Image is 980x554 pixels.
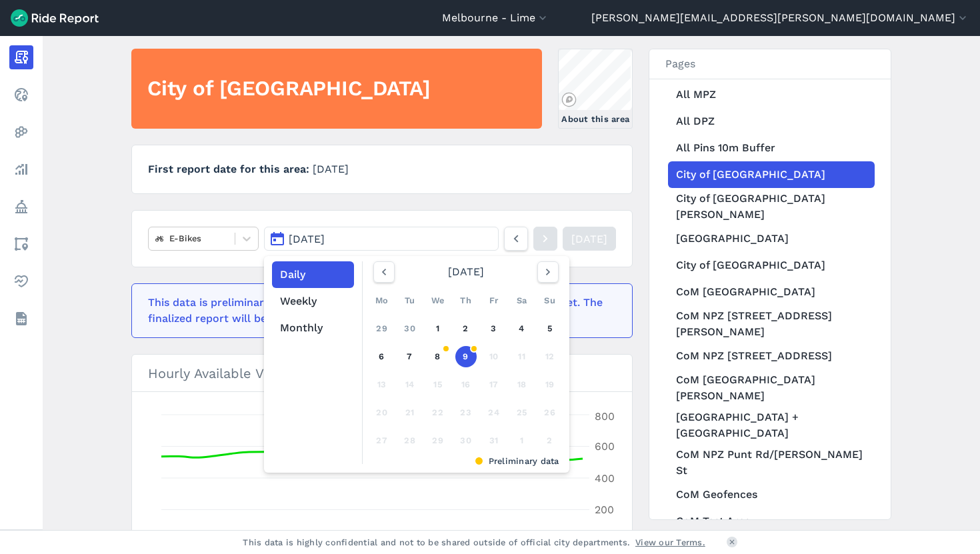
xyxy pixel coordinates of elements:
div: Preliminary data [373,455,559,467]
a: All MPZ [668,81,875,108]
a: Areas [9,232,33,256]
div: 22 [427,402,449,423]
a: 9 [455,346,477,367]
a: 3 [483,318,505,339]
a: City of [GEOGRAPHIC_DATA] [668,252,875,279]
a: 30 [399,318,421,339]
h2: City of [GEOGRAPHIC_DATA] [147,74,431,103]
button: Melbourne - Lime [442,10,549,26]
div: 27 [371,430,393,451]
a: Report [9,45,33,69]
div: Sa [511,290,533,311]
button: Monthly [272,315,354,341]
div: 2 [539,430,561,451]
tspan: 600 [595,440,615,453]
a: Heatmaps [9,120,33,144]
a: Health [9,269,33,293]
a: Mapbox logo [561,92,577,107]
a: CoM [GEOGRAPHIC_DATA][PERSON_NAME] [668,369,875,407]
div: 20 [371,402,393,423]
a: 29 [371,318,393,339]
div: 15 [427,374,449,395]
div: 16 [455,374,477,395]
span: [DATE] [289,233,325,245]
div: 24 [483,402,505,423]
button: [PERSON_NAME][EMAIL_ADDRESS][PERSON_NAME][DOMAIN_NAME] [591,10,969,26]
tspan: 400 [595,472,615,485]
div: Su [539,290,561,311]
div: 31 [483,430,505,451]
h3: Hourly Available Vehicles in City of [GEOGRAPHIC_DATA] [132,355,632,392]
a: 4 [511,318,533,339]
a: Analyze [9,157,33,181]
span: First report date for this area [148,163,313,175]
div: This data is preliminary and may be missing events that haven't been reported yet. The finalized ... [148,295,608,327]
a: CoM NPZ Punt Rd/[PERSON_NAME] St [668,444,875,481]
a: CoM Test Area [668,508,875,535]
a: 1 [427,318,449,339]
a: CoM [GEOGRAPHIC_DATA] [668,279,875,305]
div: 12 [539,346,561,367]
a: 2 [455,318,477,339]
button: [DATE] [264,227,499,251]
a: Realtime [9,83,33,107]
a: [GEOGRAPHIC_DATA] + [GEOGRAPHIC_DATA] [668,407,875,444]
div: 21 [399,402,421,423]
a: 8 [427,346,449,367]
canvas: Map [559,49,631,110]
div: Mo [371,290,393,311]
div: 29 [427,430,449,451]
div: We [427,290,449,311]
div: 26 [539,402,561,423]
a: All DPZ [668,108,875,135]
div: 30 [455,430,477,451]
div: [DATE] [368,261,564,283]
div: Fr [483,290,505,311]
div: 19 [539,374,561,395]
div: 11 [511,346,533,367]
div: 14 [399,374,421,395]
div: Th [455,290,477,311]
a: CoM NPZ [STREET_ADDRESS] [668,343,875,369]
a: 6 [371,346,393,367]
div: 10 [483,346,505,367]
button: Weekly [272,288,354,315]
div: Tu [399,290,421,311]
a: CoM Geofences [668,481,875,508]
a: 5 [539,318,561,339]
a: City of [GEOGRAPHIC_DATA][PERSON_NAME] [668,188,875,225]
a: CoM NPZ [STREET_ADDRESS][PERSON_NAME] [668,305,875,343]
h3: Pages [649,49,891,79]
tspan: 200 [595,503,614,516]
div: 1 [511,430,533,451]
a: [GEOGRAPHIC_DATA] [668,225,875,252]
div: 13 [371,374,393,395]
div: About this area [561,113,629,125]
a: Datasets [9,307,33,331]
img: Ride Report [11,9,99,27]
div: 18 [511,374,533,395]
a: Policy [9,195,33,219]
a: View our Terms. [635,536,705,549]
span: [DATE] [313,163,349,175]
a: City of [GEOGRAPHIC_DATA] [668,161,875,188]
button: Daily [272,261,354,288]
div: 17 [483,374,505,395]
a: [DATE] [563,227,616,251]
div: 28 [399,430,421,451]
a: All Pins 10m Buffer [668,135,875,161]
tspan: 800 [595,410,615,423]
a: 7 [399,346,421,367]
a: About this area [558,49,633,129]
div: 25 [511,402,533,423]
div: 23 [455,402,477,423]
